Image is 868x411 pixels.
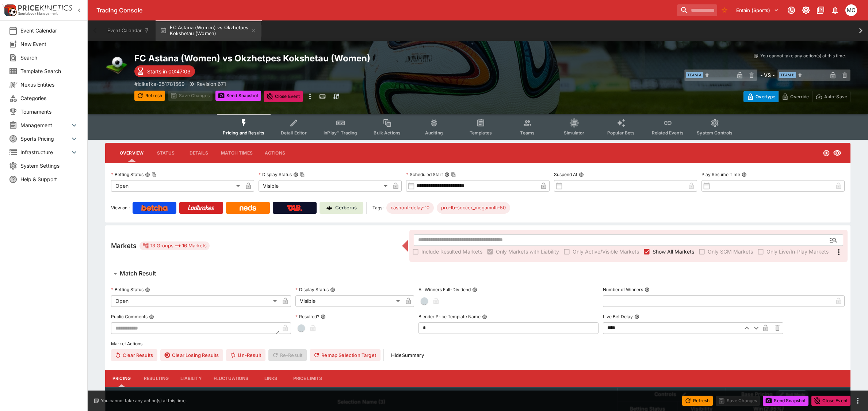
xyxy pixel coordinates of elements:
p: Resulted? [295,313,319,320]
span: Sports Pricing [20,135,70,142]
button: Open [827,233,840,247]
button: Overtype [743,91,779,102]
p: Play Resume Time [701,171,740,178]
button: Display StatusCopy To Clipboard [293,172,298,177]
button: Betting StatusCopy To Clipboard [145,172,150,177]
div: Start From [743,91,850,102]
button: Connected to PK [785,4,798,17]
button: Remap Selection Target [310,349,381,361]
p: Copy To Clipboard [134,80,185,88]
span: System Controls [697,130,733,136]
span: Popular Bets [607,130,635,136]
span: Team B [779,72,796,78]
span: Infrastructure [20,148,70,156]
span: Template Search [20,67,79,75]
button: Clear Losing Results [160,349,223,361]
button: Close Event [811,396,850,406]
span: Detail Editor [281,130,307,136]
button: Liability [175,370,207,387]
button: Details [182,144,215,162]
button: Close Event [264,91,303,102]
button: more [853,396,862,405]
button: Documentation [814,4,827,17]
button: Actions [259,144,291,162]
p: Cerberus [335,204,357,212]
button: Resulted? [321,314,326,319]
p: Suspend At [554,171,577,178]
p: Live Bet Delay [603,313,633,320]
div: Visible [295,295,402,307]
button: Scheduled StartCopy To Clipboard [444,172,450,177]
button: Override [778,91,812,102]
button: HideSummary [387,349,428,361]
span: Only Live/In-Play Markets [766,248,829,255]
span: Simulator [564,130,584,136]
button: Number of Winners [645,287,650,292]
button: Resulting [138,370,175,387]
p: Display Status [295,286,329,293]
p: Public Comments [111,313,148,320]
th: Controls [617,387,726,402]
a: Cerberus [320,202,363,214]
button: Live Bet Delay [634,314,639,319]
button: Match Result [105,266,850,281]
button: FC Astana (Women) vs Okzhetpes Kokshetau (Women) [156,20,261,41]
button: Select Tenant [732,4,783,16]
p: All Winners Full-Dividend [418,286,471,293]
p: Starts in 00:47:03 [147,68,191,75]
div: Betting Target: cerberus [386,202,434,214]
span: Search [20,54,79,61]
img: Neds [240,205,256,211]
button: Notifications [829,4,842,17]
span: Team A [686,72,703,78]
span: Only SGM Markets [708,248,753,255]
span: Include Resulted Markets [421,248,482,255]
p: You cannot take any action(s) at this time. [760,53,846,59]
span: Help & Support [20,175,79,183]
img: Ladbrokes [188,205,214,211]
button: Refresh [682,396,713,406]
p: Override [790,93,809,100]
button: Status [149,144,182,162]
span: Only Active/Visible Markets [573,248,639,255]
button: Display Status [330,287,335,292]
img: Sportsbook Management [18,12,58,15]
button: Mark O'Loughlan [843,2,859,18]
h2: Copy To Clipboard [134,53,493,64]
input: search [677,4,717,16]
button: Event Calendar [103,20,154,41]
button: Fluctuations [208,370,255,387]
span: InPlay™ Trading [324,130,357,136]
div: Event type filters [217,114,738,140]
span: Nexus Entities [20,81,79,88]
span: Event Calendar [20,27,79,34]
button: Un-Result [226,349,265,361]
button: Bulk edit [679,390,689,399]
span: pro-lb-soccer_megamulti-50 [437,204,510,212]
div: Trading Console [96,7,674,14]
button: more [306,91,314,102]
label: Tags: [372,202,383,214]
span: Teams [520,130,535,136]
button: Clear Results [111,349,157,361]
img: soccer.png [105,53,129,76]
p: You cannot take any action(s) at this time. [101,397,187,404]
button: Play Resume Time [742,172,747,177]
div: Open [111,295,279,307]
span: New Event [20,40,79,48]
span: Re-Result [268,349,307,361]
p: Betting Status [111,286,144,293]
p: Number of Winners [603,286,643,293]
img: PriceKinetics [18,5,72,11]
button: No Bookmarks [719,4,730,16]
button: Match Times [215,144,259,162]
span: System Settings [20,162,79,170]
img: TabNZ [287,205,302,211]
h6: Match Result [120,270,156,277]
svg: Open [823,149,830,157]
button: All Winners Full-Dividend [472,287,477,292]
h5: Markets [111,241,137,250]
button: Copy To Clipboard [300,172,305,177]
button: Copy To Clipboard [152,172,157,177]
